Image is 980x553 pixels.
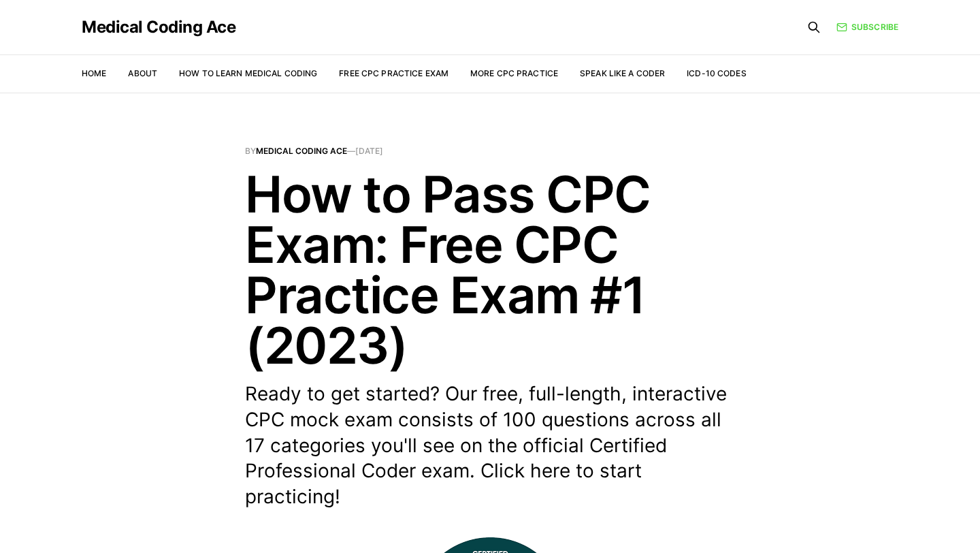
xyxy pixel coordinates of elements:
time: [DATE] [355,146,383,156]
a: Speak Like a Coder [580,68,665,78]
iframe: portal-trigger [754,486,980,553]
a: Medical Coding Ace [256,146,347,156]
a: Subscribe [836,20,898,33]
a: How to Learn Medical Coding [179,68,317,78]
a: Home [82,68,106,78]
a: Medical Coding Ace [82,19,235,35]
a: ICD-10 Codes [687,68,746,78]
a: About [128,68,157,78]
a: Free CPC Practice Exam [339,68,448,78]
span: By — [245,147,735,155]
h1: How to Pass CPC Exam: Free CPC Practice Exam #1 (2023) [245,169,735,370]
a: More CPC Practice [470,68,558,78]
p: Ready to get started? Our free, full-length, interactive CPC mock exam consists of 100 questions ... [245,381,735,510]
